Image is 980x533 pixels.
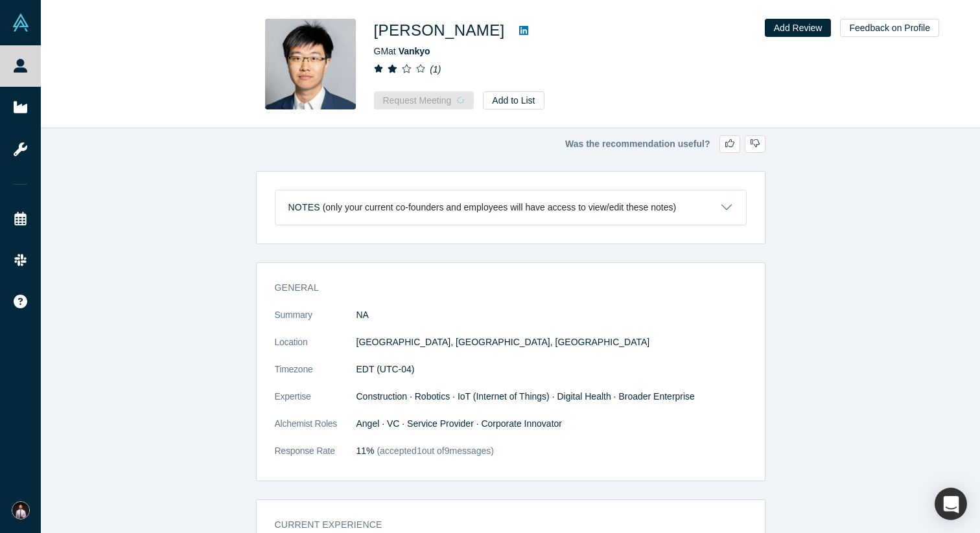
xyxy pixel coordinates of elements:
i: ( 1 ) [430,64,441,74]
p: (only your current co-founders and employees will have access to view/edit these notes) [323,202,677,213]
dt: Location [275,335,356,363]
button: Request Meeting [374,91,474,109]
img: Alchemist Vault Logo [12,14,30,32]
span: Construction · Robotics · IoT (Internet of Things) · Digital Health · Broader Enterprise [356,391,695,402]
div: Was the recommendation useful? [256,135,765,153]
h3: Notes [288,201,320,214]
dd: [GEOGRAPHIC_DATA], [GEOGRAPHIC_DATA], [GEOGRAPHIC_DATA] [356,335,747,349]
p: NA [356,308,747,322]
dt: Response Rate [275,444,356,471]
dd: Angel · VC · Service Provider · Corporate Innovator [356,417,747,431]
button: Add Review [765,19,832,37]
h3: General [275,281,729,295]
dt: Summary [275,308,356,335]
button: Add to List [483,91,544,109]
dd: EDT (UTC-04) [356,363,747,376]
dt: Alchemist Roles [275,417,356,444]
button: Feedback on Profile [840,19,939,37]
h1: [PERSON_NAME] [374,19,505,42]
img: Denis Vurdov's Account [12,501,30,519]
button: Notes (only your current co-founders and employees will have access to view/edit these notes) [275,190,746,225]
span: GM at [374,46,430,56]
a: Vankyo [399,46,430,56]
h3: Current Experience [275,518,729,532]
dt: Expertise [275,390,356,417]
img: Liang Qiao's Profile Image [265,19,356,109]
span: (accepted 1 out of 9 messages) [375,446,494,456]
span: 11% [356,446,375,456]
dt: Timezone [275,363,356,390]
